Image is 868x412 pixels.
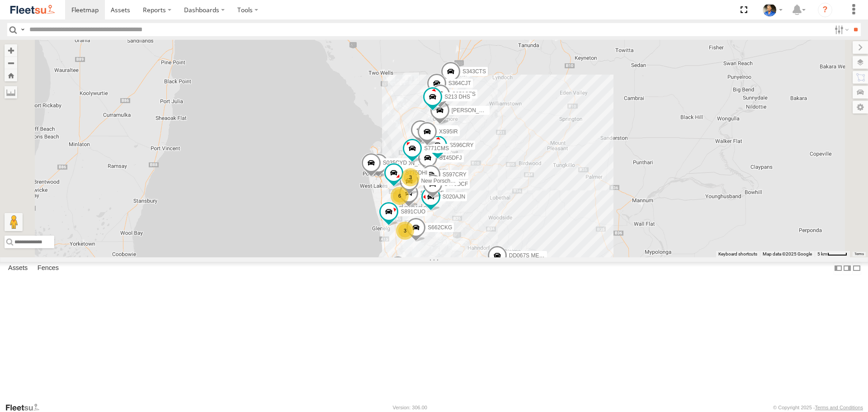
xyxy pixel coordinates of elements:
[449,142,473,149] span: S596CRY
[718,251,757,257] button: Keyboard shortcuts
[396,222,414,240] div: 3
[834,262,843,275] label: Dock Summary Table to the Left
[818,3,832,17] i: ?
[439,128,458,135] span: XS95IR
[5,403,47,412] a: Visit our Website
[383,160,407,166] span: S035CYD
[509,252,547,259] span: DD067S MERC
[421,178,476,184] span: New Porsche Cayenne
[5,69,17,81] button: Zoom Home
[815,405,863,410] a: Terms and Conditions
[33,262,63,275] label: Fences
[391,187,409,205] div: 6
[853,101,868,114] label: Map Settings
[452,107,496,114] span: [PERSON_NAME]
[428,224,452,231] span: S662CKG
[5,44,17,57] button: Zoom in
[444,94,470,100] span: S213 DHS
[393,405,427,410] div: Version: 306.00
[817,251,827,256] span: 5 km
[831,23,850,36] label: Search Filter Options
[9,4,56,16] img: fleetsu-logo-horizontal.svg
[5,57,17,69] button: Zoom out
[443,194,466,200] span: S020AJN
[424,146,449,152] span: S771CMS
[854,252,864,256] a: Terms (opens in new tab)
[5,213,23,231] button: Drag Pegman onto the map to open Street View
[843,262,852,275] label: Dock Summary Table to the Right
[773,405,863,410] div: © Copyright 2025 -
[763,251,812,256] span: Map data ©2025 Google
[19,23,26,36] label: Search Query
[448,80,471,86] span: S364CJT
[759,3,786,17] div: Matt Draper
[4,262,32,275] label: Assets
[443,172,467,178] span: S597CRY
[5,86,17,99] label: Measure
[401,209,425,215] span: S891CUO
[815,251,850,257] button: Map scale: 5 km per 40 pixels
[452,91,476,97] span: S253CZS
[439,155,462,161] span: S145DFJ
[852,262,861,275] label: Hide Summary Table
[390,161,435,167] span: [PERSON_NAME]
[462,69,486,75] span: S343CTS
[401,168,420,186] div: 3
